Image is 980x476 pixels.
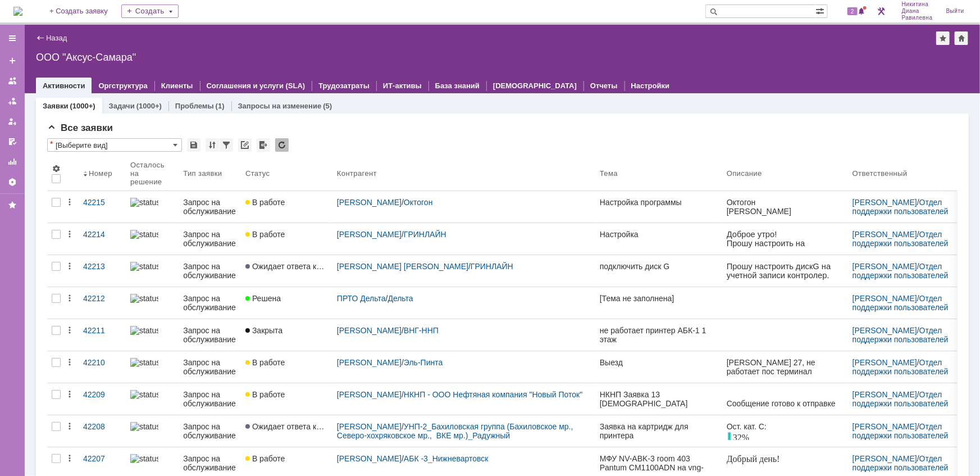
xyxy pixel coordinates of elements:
[337,454,402,463] a: [PERSON_NAME]
[8,128,13,134] span: ru
[179,383,241,415] a: Запрос на обслуживание
[600,326,718,344] div: не работает принтер АБК-1 1 этаж
[161,81,193,90] a: Клиенты
[50,140,53,148] div: Настройки списка отличаются от сохраненных в виде
[318,81,370,90] a: Трудозатраты
[10,208,11,215] span: .
[257,138,270,152] div: Экспорт списка
[404,358,443,367] a: Эль-Пинта
[179,156,241,191] th: Тип заявки
[245,326,282,335] span: Закрыта
[337,169,379,178] div: Контрагент
[595,319,722,351] a: не работает принтер АБК-1 1 этаж
[83,390,121,399] div: 42209
[595,223,722,255] a: Настройка
[65,27,113,36] span: 89379990156
[3,112,21,130] a: Мои заявки
[337,230,591,239] div: /
[49,221,51,228] span: .
[245,422,357,431] span: Ожидает ответа контрагента
[337,198,591,207] div: /
[600,454,718,472] div: МФУ NV-ABK-3 room 403 Pantum CM1100ADN на vng-prn-01
[902,8,933,15] span: Диана
[179,191,241,223] a: Запрос на обслуживание
[853,358,949,376] a: Отдел поддержки пользователей
[853,454,949,472] a: Отдел поддержки пользователей
[332,156,595,191] th: Контрагент
[65,230,74,239] div: Действия
[70,102,95,110] div: (1000+)
[337,294,386,303] a: ПРТО Дельта
[83,262,121,271] div: 42213
[245,230,285,239] span: В работе
[3,52,21,70] a: Создать заявку
[98,81,147,90] a: Оргструктура
[179,415,241,447] a: Запрос на обслуживание
[853,422,960,440] div: /
[179,255,241,287] a: Запрос на обслуживание
[595,255,722,287] a: подключить диск G
[13,103,75,112] a: [DOMAIN_NAME]
[34,99,110,108] span: [PHONE_NUMBER]
[936,31,950,45] div: Добавить в избранное
[179,351,241,383] a: Запрос на обслуживание
[130,326,158,335] img: statusbar-100 (1).png
[4,208,6,215] span: .
[95,119,103,125] span: ipc
[126,287,179,319] a: statusbar-100 (1).png
[853,294,917,303] a: [PERSON_NAME]
[65,262,74,271] div: Действия
[337,198,402,207] a: [PERSON_NAME]
[388,294,413,303] a: Дельта
[600,358,718,367] div: Выезд
[126,156,179,191] th: Осталось на решение
[853,230,960,248] div: /
[126,351,179,383] a: statusbar-100 (1).png
[11,125,89,134] span: : [PHONE_NUMBER]
[853,454,960,472] div: /
[853,169,909,178] div: Ответственный
[79,351,126,383] a: 42210
[337,262,591,271] div: /
[853,294,949,312] a: Отдел поддержки пользователей
[6,128,8,134] span: .
[238,102,322,110] a: Запросы на изменение
[31,99,48,108] span: ADN
[853,230,917,239] a: [PERSON_NAME]
[14,94,66,102] span: :
[35,94,58,102] span: brumex
[241,191,332,223] a: В работе
[853,390,949,408] a: Отдел поддержки пользователей
[43,102,68,110] a: Заявки
[28,94,35,102] span: @
[241,383,332,415] a: В работе
[79,287,126,319] a: 42212
[241,156,332,191] th: Статус
[43,81,85,90] a: Активности
[238,138,252,152] div: Скопировать ссылку на список
[94,101,99,107] b: М
[121,4,179,18] div: Создать
[179,223,241,255] a: Запрос на обслуживание
[853,230,949,248] a: Отдел поддержки пользователей
[853,390,960,408] div: /
[241,351,332,383] a: В работе
[37,105,65,114] span: Brumex
[902,1,933,8] span: Никитина
[404,326,439,335] a: ВНГ-ННП
[848,156,964,191] th: Ответственный
[83,294,121,303] div: 42212
[96,262,98,269] span: .
[600,198,718,207] div: Настройка программы
[52,164,61,173] span: Настройки
[600,390,718,408] div: НКНП Заявка 13 [DEMOGRAPHIC_DATA] [DATE].doc
[47,123,113,133] span: Все заявки
[4,101,103,107] span: +7 (3466) 67-00-77 (доб. 65571) | +
[853,262,917,271] a: [PERSON_NAME]
[853,326,960,344] div: /
[5,90,35,99] span: +7 (846)
[853,422,917,431] a: [PERSON_NAME]
[853,358,960,376] div: /
[955,31,968,45] div: Сделать домашней страницей
[404,390,582,399] a: НКНП - ООО Нефтяная компания "Новый Поток"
